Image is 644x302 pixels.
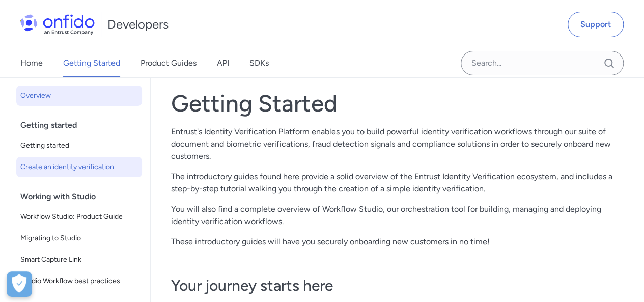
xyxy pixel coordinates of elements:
[171,236,624,248] p: These introductory guides will have you securely onboarding new customers in no time!
[20,14,95,35] img: Onfido Logo
[20,140,138,152] span: Getting started
[141,49,197,77] a: Product Guides
[461,51,624,75] input: Onfido search input field
[20,49,43,77] a: Home
[63,49,120,77] a: Getting Started
[16,271,142,291] a: Studio Workflow best practices
[249,49,269,77] a: SDKs
[171,126,624,162] p: Entrust's Identity Verification Platform enables you to build powerful identity verification work...
[16,250,142,270] a: Smart Capture Link
[16,157,142,177] a: Create an identity verification
[568,12,624,37] a: Support
[16,207,142,227] a: Workflow Studio: Product Guide
[20,186,146,207] div: Working with Studio
[20,211,138,223] span: Workflow Studio: Product Guide
[171,89,624,118] h1: Getting Started
[16,135,142,156] a: Getting started
[171,171,624,195] p: The introductory guides found here provide a solid overview of the Entrust Identity Verification ...
[16,228,142,249] a: Migrating to Studio
[7,271,32,297] button: Open Preferences
[20,90,138,102] span: Overview
[20,254,138,266] span: Smart Capture Link
[217,49,229,77] a: API
[20,115,146,135] div: Getting started
[107,16,169,33] h1: Developers
[171,276,624,296] h3: Your journey starts here
[20,275,138,287] span: Studio Workflow best practices
[171,203,624,228] p: You will also find a complete overview of Workflow Studio, our orchestration tool for building, m...
[20,232,138,244] span: Migrating to Studio
[7,271,32,297] div: Cookie Preferences
[20,161,138,173] span: Create an identity verification
[16,86,142,106] a: Overview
